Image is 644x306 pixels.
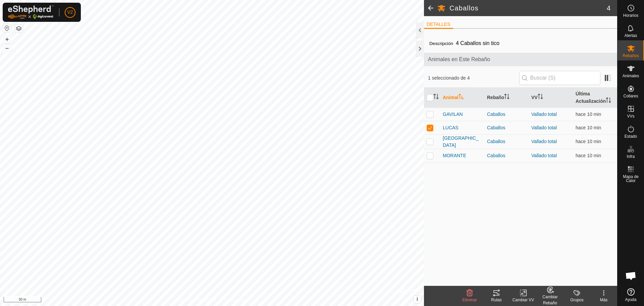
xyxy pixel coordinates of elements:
div: Caballos [487,124,526,131]
span: 7 oct 2025, 10:00 [576,139,601,144]
span: Alertas [625,34,637,38]
span: Rebaños [623,54,639,58]
div: Cambiar Rebaño [537,294,563,306]
span: LUCAS [443,124,459,131]
div: Chat abierto [621,266,641,286]
div: Caballos [487,111,526,118]
span: i [417,296,418,302]
span: Animales [623,74,639,78]
p-sorticon: Activar para ordenar [606,98,611,104]
a: Ayuda [618,286,644,304]
button: + [3,35,11,43]
th: VV [529,88,573,108]
a: Vallado total [531,125,557,130]
span: Animales en Este Rebaño [428,55,613,63]
div: Más [590,297,617,303]
input: Buscar (S) [519,71,600,85]
div: Cambiar VV [510,297,537,303]
th: Animal [440,88,484,108]
span: 1 seleccionado de 4 [428,75,519,82]
div: Rutas [483,297,510,303]
span: GAVILAN [443,111,463,118]
div: Caballos [487,138,526,145]
a: Contáctenos [224,297,247,303]
p-sorticon: Activar para ordenar [538,95,543,100]
a: Vallado total [531,153,557,158]
a: Vallado total [531,112,557,117]
li: DETALLES [424,21,453,29]
th: Última Actualización [573,88,617,108]
span: 7 oct 2025, 10:00 [576,112,601,117]
span: Eliminar [462,298,477,302]
a: Política de Privacidad [177,297,216,303]
p-sorticon: Activar para ordenar [459,95,464,100]
th: Rebaño [484,88,529,108]
h2: Caballos [449,4,607,12]
span: 4 [607,3,610,13]
span: Ayuda [625,298,637,302]
span: V2 [67,9,73,16]
button: Capas del Mapa [15,25,23,33]
span: MORANTE [443,152,466,159]
div: Grupos [563,297,590,303]
p-sorticon: Activar para ordenar [433,95,439,100]
span: VVs [627,114,634,118]
label: Descripción [429,41,453,46]
span: [GEOGRAPHIC_DATA] [443,135,482,149]
button: – [3,44,11,52]
span: Mapa de Calor [619,175,642,183]
button: i [414,296,421,303]
p-sorticon: Activar para ordenar [504,95,509,100]
span: Estado [625,134,637,138]
span: 7 oct 2025, 10:00 [576,125,601,130]
span: Infra [627,155,635,159]
a: Vallado total [531,139,557,144]
span: Collares [623,94,638,98]
span: Horarios [623,13,638,17]
span: 7 oct 2025, 10:00 [576,153,601,158]
div: Caballos [487,152,526,159]
img: Logo Gallagher [8,5,54,19]
span: 4 Caballos sin tico [453,38,502,49]
button: Restablecer Mapa [3,24,11,32]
